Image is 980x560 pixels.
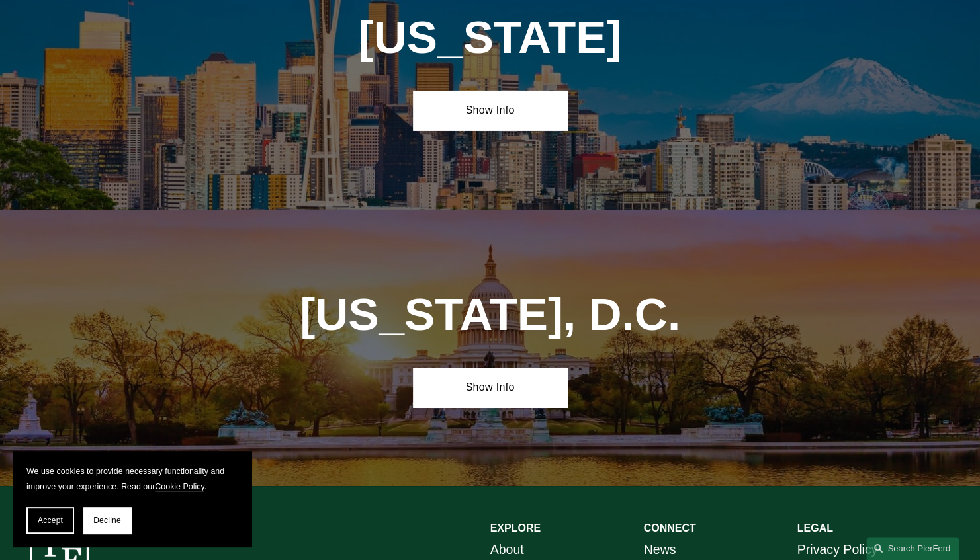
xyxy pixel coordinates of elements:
strong: CONNECT [644,522,696,534]
p: We use cookies to provide necessary functionality and improve your experience. Read our . [26,464,238,494]
h1: [US_STATE], D.C. [259,288,720,340]
button: Accept [26,507,74,534]
strong: EXPLORE [490,522,541,534]
button: Decline [83,507,131,534]
a: Show Info [413,368,566,407]
a: Search this site [866,537,959,560]
a: Show Info [413,91,566,130]
section: Cookie banner [13,451,251,547]
span: Decline [93,516,121,525]
h1: [US_STATE] [336,11,643,63]
a: Cookie Policy [155,482,204,491]
strong: LEGAL [797,522,833,534]
span: Accept [38,516,63,525]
